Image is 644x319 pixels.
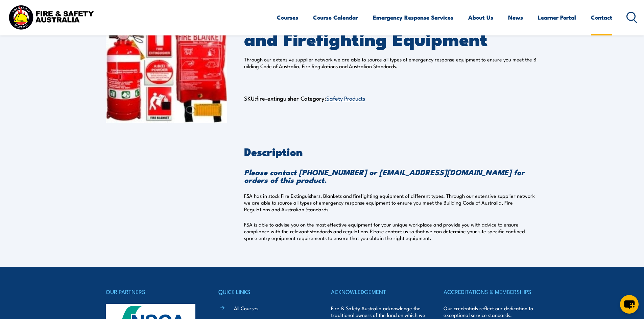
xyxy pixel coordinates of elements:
h4: QUICK LINKS [218,287,313,296]
a: About Us [468,8,493,26]
span: fire-extinguisher [256,94,299,102]
a: Courses [277,8,298,26]
h2: Description [244,147,539,156]
h4: ACKNOWLEDGEMENT [331,287,426,296]
p: Our credentials reflect our dedication to exceptional service standards. [444,305,538,318]
a: Course Calendar [313,8,358,26]
a: All Courses [234,304,258,312]
a: News [508,8,523,26]
img: Fire Extinguishers, Fire Blankets and Firefighting Equipment [106,15,227,123]
p: FSA is able to advise you on the most effective equipment for your unique workplace and provide y... [244,221,539,241]
strong: Please contact [PHONE_NUMBER] or [EMAIL_ADDRESS][DOMAIN_NAME] for orders of this product. [244,166,525,186]
p: Through our extensive supplier network we are able to source all types of emergency response equi... [244,56,539,70]
a: Safety Products [326,94,365,102]
span: Category: [301,94,365,102]
a: Contact [591,8,612,26]
h1: Fire Extinguishers, Fire Blankets and Firefighting Equipment [244,15,539,46]
span: SKU: [244,94,299,102]
a: Emergency Response Services [373,8,453,26]
p: FSA has in stock Fire Extinguishers, Blankets and firefighting equipment of different types. Thro... [244,192,539,213]
a: Learner Portal [538,8,576,26]
h4: OUR PARTNERS [106,287,200,296]
h4: ACCREDITATIONS & MEMBERSHIPS [444,287,538,296]
button: chat-button [620,295,639,314]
